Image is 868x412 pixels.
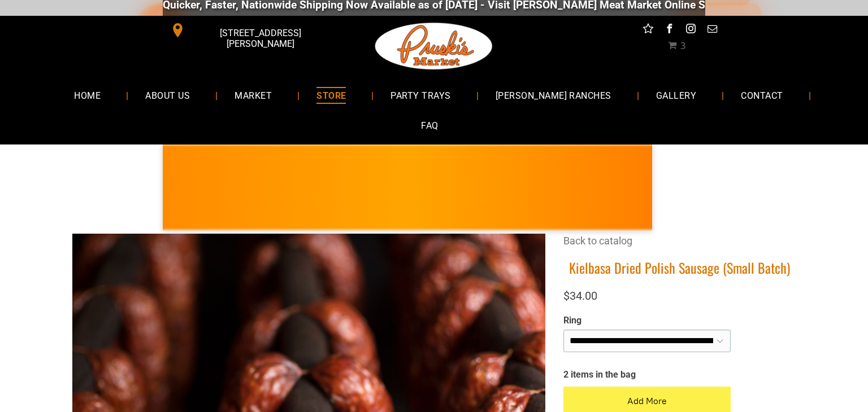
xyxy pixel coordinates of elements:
[662,21,677,39] a: facebook
[627,396,667,406] span: Add More
[300,80,363,110] a: STORE
[563,369,636,380] span: 2 items in the bag
[128,80,207,110] a: ABOUT US
[563,315,731,327] div: Ring
[404,111,455,141] a: FAQ
[374,80,467,110] a: PARTY TRAYS
[563,235,632,247] a: Back to catalog
[724,80,800,110] a: CONTACT
[705,21,720,39] a: email
[163,21,336,39] a: [STREET_ADDRESS][PERSON_NAME]
[563,234,796,259] div: Breadcrumbs
[57,80,118,110] a: HOME
[639,80,713,110] a: GALLERY
[563,259,796,277] h1: Kielbasa Dried Polish Sausage (Small Batch)
[373,16,495,77] img: Pruski-s+Market+HQ+Logo2-1920w.png
[188,22,333,55] span: [STREET_ADDRESS][PERSON_NAME]
[479,80,628,110] a: [PERSON_NAME] RANCHES
[684,21,698,39] a: instagram
[641,21,656,39] a: Social network
[680,41,685,51] span: 3
[563,289,597,303] span: $34.00
[218,80,289,110] a: MARKET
